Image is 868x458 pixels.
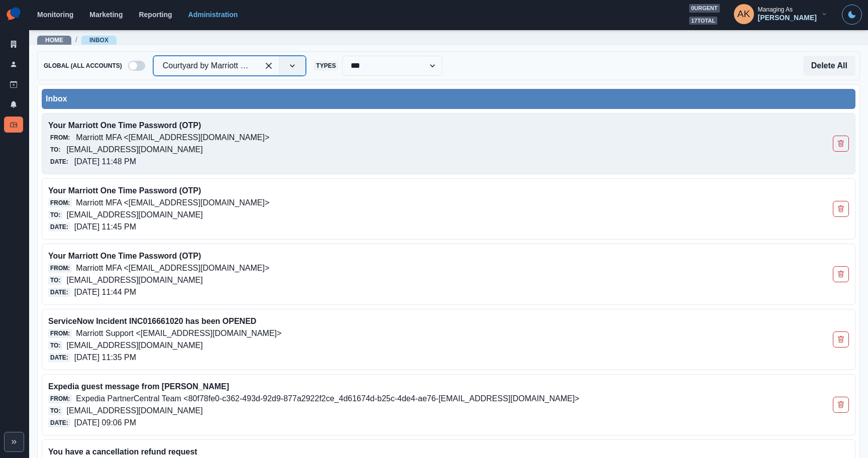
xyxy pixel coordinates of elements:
[261,58,277,74] div: Clear selected options
[4,76,23,92] a: Draft Posts
[139,11,172,19] a: Reporting
[66,339,202,352] p: [EMAIL_ADDRESS][DOMAIN_NAME]
[37,11,73,19] a: Monitoring
[48,250,689,262] p: Your Marriott One Time Password (OTP)
[842,5,862,25] button: Toggle Mode
[48,133,72,142] span: From:
[48,276,62,285] span: To:
[48,353,70,362] span: Date:
[76,262,269,274] p: Marriott MFA <[EMAIL_ADDRESS][DOMAIN_NAME]>
[48,446,689,458] p: You have a cancellation refund request
[833,201,849,217] button: Delete Email
[4,36,23,52] a: Clients
[74,417,136,429] p: [DATE] 09:06 PM
[74,221,136,233] p: [DATE] 11:45 PM
[689,4,720,13] span: 0 urgent
[89,11,123,19] a: Marketing
[76,393,579,405] p: Expedia PartnerCentral Team <80f78fe0-c362-493d-92d9-877a2922f2ce_4d61674d-b25c-4de4-ae76-[EMAIL_...
[48,341,62,350] span: To:
[726,4,836,24] button: Managing As[PERSON_NAME]
[833,266,849,282] button: Delete Email
[48,222,70,232] span: Date:
[758,14,817,22] div: [PERSON_NAME]
[48,315,689,327] p: ServiceNow Incident INC016661020 has been OPENED
[76,197,269,209] p: Marriott MFA <[EMAIL_ADDRESS][DOMAIN_NAME]>
[66,405,202,417] p: [EMAIL_ADDRESS][DOMAIN_NAME]
[48,264,72,273] span: From:
[48,329,72,338] span: From:
[42,61,124,70] span: Global (All Accounts)
[48,185,689,197] p: Your Marriott One Time Password (OTP)
[48,406,62,415] span: To:
[4,56,23,72] a: Users
[74,352,136,364] p: [DATE] 11:35 PM
[314,61,338,70] span: Types
[803,56,855,76] button: Delete All
[66,209,202,221] p: [EMAIL_ADDRESS][DOMAIN_NAME]
[66,274,202,286] p: [EMAIL_ADDRESS][DOMAIN_NAME]
[48,418,70,427] span: Date:
[48,120,689,132] p: Your Marriott One Time Password (OTP)
[48,198,72,207] span: From:
[4,96,23,112] a: Notifications
[74,286,136,298] p: [DATE] 11:44 PM
[76,327,281,339] p: Marriott Support <[EMAIL_ADDRESS][DOMAIN_NAME]>
[4,432,24,452] button: Expand
[833,136,849,152] button: Delete Email
[75,35,77,45] span: /
[737,2,750,26] div: Alex Kalogeropoulos
[48,288,70,297] span: Date:
[4,117,23,133] a: Inbox
[76,132,269,144] p: Marriott MFA <[EMAIL_ADDRESS][DOMAIN_NAME]>
[48,381,689,393] p: Expedia guest message from [PERSON_NAME]
[48,157,70,166] span: Date:
[74,156,136,168] p: [DATE] 11:48 PM
[689,17,717,25] span: 17 total
[833,397,849,413] button: Delete Email
[48,394,72,403] span: From:
[188,11,238,19] a: Administration
[758,6,793,13] div: Managing As
[833,331,849,348] button: Delete Email
[45,37,63,44] a: Home
[37,35,117,45] nav: breadcrumb
[46,93,851,105] div: Inbox
[89,37,108,44] a: Inbox
[48,210,62,219] span: To:
[66,144,202,156] p: [EMAIL_ADDRESS][DOMAIN_NAME]
[48,145,62,154] span: To:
